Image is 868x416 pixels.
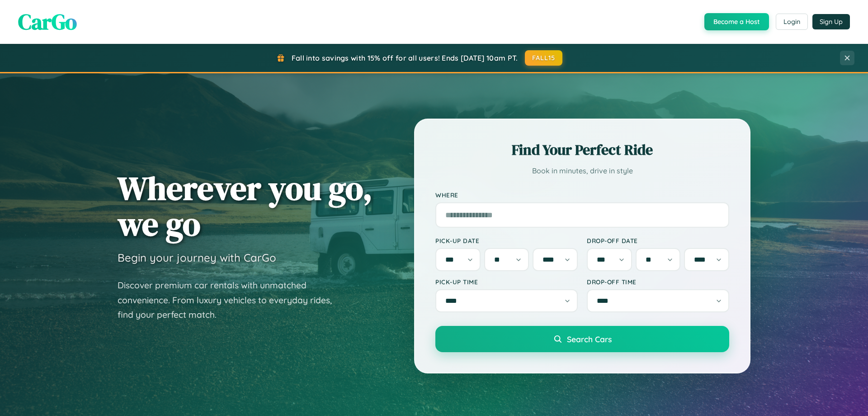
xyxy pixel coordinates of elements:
h1: Wherever you go, we go [118,170,373,242]
button: FALL15 [525,50,563,66]
button: Sign Up [812,14,850,29]
p: Book in minutes, drive in style [435,164,729,177]
span: Fall into savings with 15% off for all users! Ends [DATE] 10am PT. [292,53,518,62]
button: Login [776,14,808,30]
span: CarGo [18,7,77,37]
label: Drop-off Date [587,237,729,244]
button: Search Cars [435,326,729,352]
label: Where [435,191,729,199]
h3: Begin your journey with CarGo [118,251,276,264]
h2: Find Your Perfect Ride [435,140,729,160]
label: Pick-up Date [435,237,578,244]
p: Discover premium car rentals with unmatched convenience. From luxury vehicles to everyday rides, ... [118,278,344,322]
label: Drop-off Time [587,278,729,286]
button: Become a Host [704,13,769,30]
span: Search Cars [567,334,612,344]
label: Pick-up Time [435,278,578,286]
